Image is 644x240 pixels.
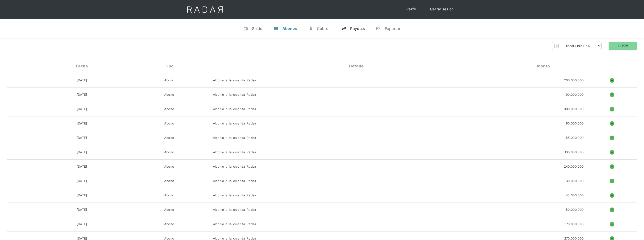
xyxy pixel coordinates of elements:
[564,107,584,112] div: 300.000.000
[77,179,87,183] div: [DATE]
[164,121,174,126] div: Abono
[213,136,257,140] div: Abono a la cuenta Radar
[610,222,614,227] h1: o
[282,26,297,31] div: Abonos
[609,42,637,50] a: Buscar
[164,222,174,227] div: Abono
[610,107,614,112] h1: o
[77,150,87,155] div: [DATE]
[213,150,257,155] div: Abono a la cuenta Radar
[164,193,174,198] div: Abono
[566,121,584,126] div: 90.000.000
[566,207,584,212] div: 50.000.000
[213,78,257,83] div: Abono a la cuenta Radar
[566,179,584,183] div: 30.000.000
[402,5,421,14] a: Perfil
[349,64,364,68] div: Detalle
[565,150,584,155] div: 130.000.000
[537,64,550,68] div: Monto
[384,26,400,31] div: Exportar
[164,179,174,183] div: Abono
[77,222,87,227] div: [DATE]
[164,78,174,83] div: Abono
[244,26,248,31] div: v
[610,164,614,169] h1: o
[317,26,330,31] div: Cobros
[164,136,174,140] div: Abono
[425,5,459,14] a: Cerrar sesión
[376,26,381,31] div: n
[213,107,257,112] div: Abono a la cuenta Radar
[213,164,257,169] div: Abono a la cuenta Radar
[77,78,87,83] div: [DATE]
[610,92,614,97] h1: o
[213,92,257,97] div: Abono a la cuenta Radar
[164,164,174,169] div: Abono
[564,164,584,169] div: 240.000.000
[566,92,584,97] div: 90.000.000
[77,92,87,97] div: [DATE]
[213,179,257,183] div: Abono a la cuenta Radar
[565,222,584,227] div: 170.000.000
[308,26,313,31] div: w
[350,26,365,31] div: Payouts
[77,193,87,198] div: [DATE]
[164,107,174,112] div: Abono
[610,207,614,212] h1: o
[77,164,87,169] div: [DATE]
[213,121,257,126] div: Abono a la cuenta Radar
[566,136,584,140] div: 55.000.000
[164,207,174,212] div: Abono
[76,64,88,68] div: Fecha
[213,207,257,212] div: Abono a la cuenta Radar
[342,26,346,31] div: y
[213,222,257,227] div: Abono a la cuenta Radar
[252,26,263,31] div: Saldo
[552,42,602,50] form: Form
[77,121,87,126] div: [DATE]
[164,92,174,97] div: Abono
[610,150,614,155] h1: o
[610,136,614,140] h1: o
[274,26,279,31] div: t
[77,107,87,112] div: [DATE]
[610,193,614,198] h1: o
[77,136,87,140] div: [DATE]
[610,179,614,183] h1: o
[610,78,614,83] h1: o
[566,193,584,198] div: 45.000.000
[165,64,174,68] div: Tipo
[77,207,87,212] div: [DATE]
[610,121,614,126] h1: o
[164,150,174,155] div: Abono
[564,78,584,83] div: 200.000.000
[213,193,257,198] div: Abono a la cuenta Radar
